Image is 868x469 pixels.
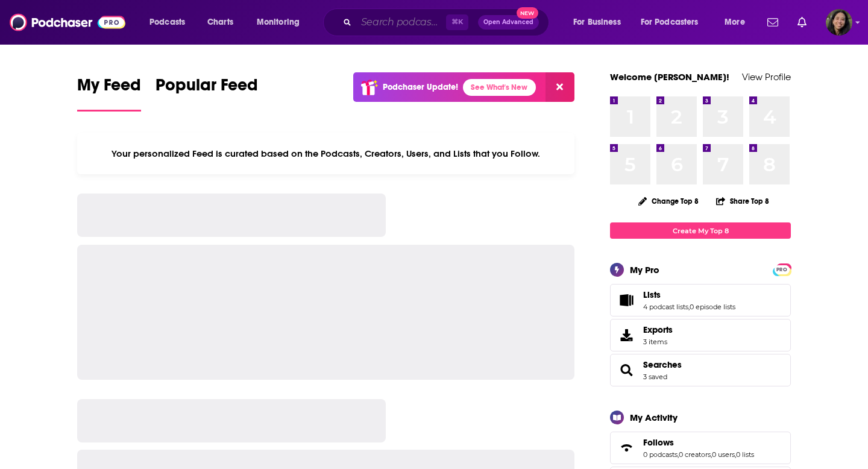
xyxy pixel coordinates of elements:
a: Create My Top 8 [610,222,791,239]
a: Welcome [PERSON_NAME]! [610,71,729,83]
span: For Business [573,14,621,31]
a: Popular Feed [156,75,258,112]
button: open menu [248,13,315,32]
a: 0 podcasts [643,450,678,459]
a: Charts [200,13,241,32]
a: Searches [614,362,638,379]
span: Logged in as BroadleafBooks2 [826,9,852,36]
a: 0 users [712,450,735,459]
a: 0 creators [679,450,711,459]
button: Share Top 8 [715,189,770,213]
span: Exports [643,324,673,335]
button: Open AdvancedNew [478,15,539,30]
span: New [517,7,538,19]
span: , [711,450,712,459]
span: Lists [643,289,661,300]
a: 0 episode lists [690,303,735,311]
input: Search podcasts, credits, & more... [356,13,446,32]
a: Lists [614,292,638,309]
span: For Podcasters [641,14,699,31]
span: More [725,14,745,31]
span: Popular Feed [156,75,258,102]
button: open menu [141,13,201,32]
span: Charts [207,14,233,31]
span: My Feed [77,75,141,102]
a: See What's New [463,79,536,96]
a: Show notifications dropdown [793,12,811,33]
button: open menu [716,13,760,32]
button: open menu [565,13,636,32]
a: 3 saved [643,373,667,381]
span: , [678,450,679,459]
button: Change Top 8 [631,194,706,209]
span: Follows [610,432,791,464]
a: PRO [775,265,789,274]
a: 4 podcast lists [643,303,688,311]
a: Searches [643,359,682,370]
a: View Profile [742,71,791,83]
span: Lists [610,284,791,316]
a: Follows [614,439,638,456]
span: Open Advanced [483,19,533,25]
span: Monitoring [257,14,300,31]
span: 3 items [643,338,673,346]
a: My Feed [77,75,141,112]
button: open menu [633,13,716,32]
a: 0 lists [736,450,754,459]
button: Show profile menu [826,9,852,36]
span: ⌘ K [446,14,468,30]
div: My Activity [630,412,678,423]
a: Exports [610,319,791,351]
span: , [735,450,736,459]
span: Exports [614,327,638,344]
div: My Pro [630,264,659,275]
img: User Profile [826,9,852,36]
div: Search podcasts, credits, & more... [335,8,561,36]
div: Your personalized Feed is curated based on the Podcasts, Creators, Users, and Lists that you Follow. [77,133,574,174]
a: Show notifications dropdown [763,12,783,33]
span: Follows [643,437,674,448]
a: Follows [643,437,754,448]
img: Podchaser - Follow, Share and Rate Podcasts [10,11,125,34]
a: Lists [643,289,735,300]
p: Podchaser Update! [383,82,458,92]
span: Searches [610,354,791,386]
span: , [688,303,690,311]
span: Podcasts [149,14,185,31]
